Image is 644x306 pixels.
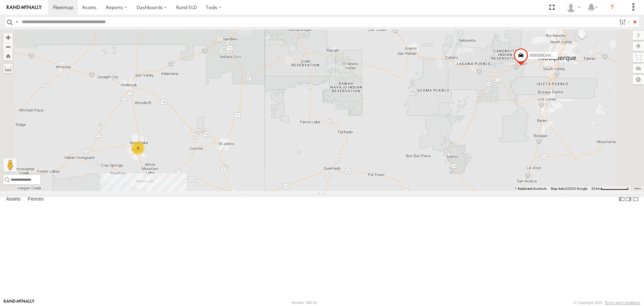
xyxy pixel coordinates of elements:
i: ? [607,2,618,13]
label: Search Filter Options [616,17,631,27]
a: Visit our Website [4,299,35,306]
a: Terms (opens in new tab) [634,187,641,190]
label: Search Query [14,17,19,27]
div: Jeremy Baird [563,2,583,12]
span: 20 km [591,187,601,190]
img: rand-logo.svg [7,5,42,10]
label: Fences [24,195,47,204]
span: 806599DA4310 [530,53,557,58]
label: Dock Summary Table to the Right [625,194,632,204]
button: Map Scale: 20 km per 79 pixels [589,186,631,191]
label: Dock Summary Table to the Left [619,194,625,204]
label: Hide Summary Table [632,194,639,204]
button: Keyboard shortcuts [518,186,547,191]
button: Zoom Home [3,51,13,60]
button: Zoom out [3,42,13,51]
label: Map Settings [633,75,644,84]
div: Version: 309.01 [291,301,317,305]
button: Drag Pegman onto the map to open Street View [3,158,17,172]
a: Terms and Conditions [605,301,640,305]
label: Measure [3,64,13,73]
div: © Copyright 2025 - [574,301,640,305]
label: Assets [3,195,24,204]
button: Zoom in [3,33,13,42]
span: Map data ©2025 Google [551,187,587,190]
div: 4 [131,141,145,155]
